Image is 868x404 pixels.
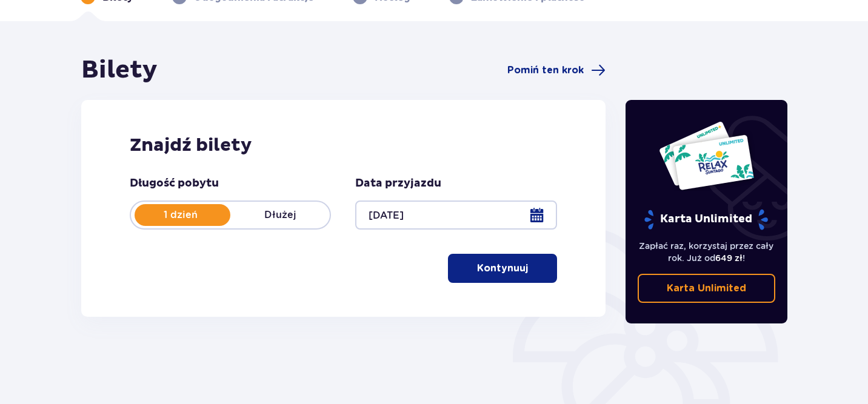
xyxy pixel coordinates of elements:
p: Data przyjazdu [355,176,441,191]
p: Karta Unlimited [667,282,746,295]
p: 1 dzień [131,208,230,222]
span: Pomiń ten krok [507,64,584,77]
p: Kontynuuj [477,262,528,275]
a: Karta Unlimited [638,274,776,303]
button: Kontynuuj [448,254,557,283]
h1: Bilety [81,55,158,85]
h2: Znajdź bilety [130,134,557,157]
img: Dwie karty całoroczne do Suntago z napisem 'UNLIMITED RELAX', na białym tle z tropikalnymi liśćmi... [658,121,755,191]
p: Karta Unlimited [643,209,769,230]
p: Dłużej [230,208,330,222]
a: Pomiń ten krok [507,63,606,78]
p: Zapłać raz, korzystaj przez cały rok. Już od ! [638,240,776,264]
p: Długość pobytu [130,176,219,191]
span: 649 zł [715,253,743,263]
